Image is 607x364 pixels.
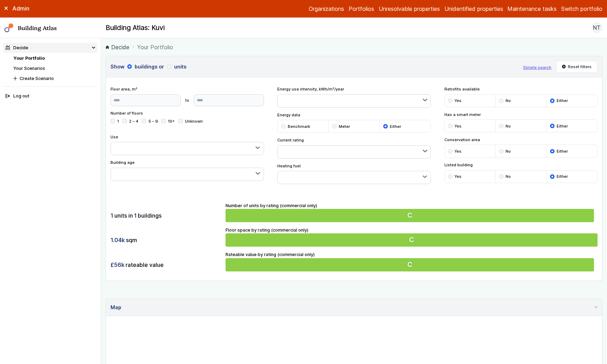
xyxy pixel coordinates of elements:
[11,73,98,83] button: Create Scenario
[106,43,129,51] a: Decide
[277,137,431,159] div: Current rating
[379,5,440,13] a: Unresolvable properties
[5,23,14,32] img: main-0bbd2752.svg
[444,86,598,92] span: Retrofits available
[226,202,598,223] div: Number of units by rating (commercial only)
[593,23,601,32] span: NT
[444,5,503,13] a: Unidentified properties
[277,86,431,108] div: Energy use intensity, kWh/m²/year
[106,23,165,32] h2: Building Atlas: Kuvi
[444,112,598,117] span: Has a smart meter
[134,212,137,219] span: 1
[110,233,221,247] div: sqm
[110,160,264,181] div: Building age
[13,56,45,61] a: Your Portfolio
[556,61,598,73] button: Reset filters
[226,251,598,271] div: Rateable value by rating (commercial only)
[110,110,264,129] div: Number of floors
[226,258,598,271] button: C
[110,212,113,219] span: 1
[110,258,221,271] div: rateable value
[137,43,173,51] span: Your Portfolio
[106,299,602,316] summary: Map
[277,163,431,184] div: Heating fuel
[13,66,45,71] a: Your Scenarios
[226,227,598,247] div: Floor space by rating (commercial only)
[591,22,602,33] button: NT
[110,86,264,106] div: Floor area, m²
[3,43,98,53] summary: Decide
[277,112,431,133] div: Energy data
[110,134,264,155] div: Use
[110,236,125,244] span: 1.04k
[409,211,414,219] span: C
[3,91,98,101] button: Log out
[523,65,551,70] button: Simple search
[226,233,598,247] button: C
[110,63,519,71] h3: Show
[507,5,557,13] a: Maintenance tasks
[349,5,374,13] a: Portfolios
[309,5,344,13] a: Organizations
[110,261,124,269] span: £56k
[444,162,598,168] span: Listed building
[110,94,264,106] form: to
[561,5,602,13] button: Switch portfolio
[110,209,221,222] div: units in buildings
[444,137,598,143] span: Conservation area
[409,260,414,269] span: C
[409,236,414,244] span: C
[6,44,28,51] div: Decide
[226,209,598,222] button: C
